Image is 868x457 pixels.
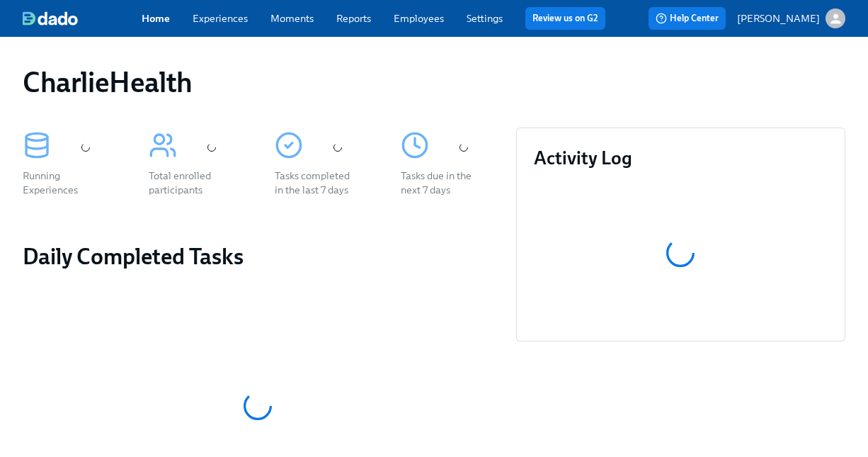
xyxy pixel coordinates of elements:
[525,7,605,30] button: Review us on G2
[532,11,598,26] a: Review us on G2
[270,12,314,25] a: Moments
[737,9,845,28] button: [PERSON_NAME]
[142,12,170,25] a: Home
[336,12,371,25] a: Reports
[394,12,444,25] a: Employees
[23,169,108,197] div: Running Experiences
[23,242,493,271] h2: Daily Completed Tasks
[149,169,234,197] div: Total enrolled participants
[275,169,360,197] div: Tasks completed in the last 7 days
[737,11,820,26] p: [PERSON_NAME]
[467,12,503,25] a: Settings
[656,11,719,26] span: Help Center
[649,7,726,30] button: Help Center
[534,145,828,171] h3: Activity Log
[401,169,486,197] div: Tasks due in the next 7 days
[23,11,142,26] a: dado
[23,11,78,26] img: dado
[23,65,193,99] h1: CharlieHealth
[193,12,248,25] a: Experiences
